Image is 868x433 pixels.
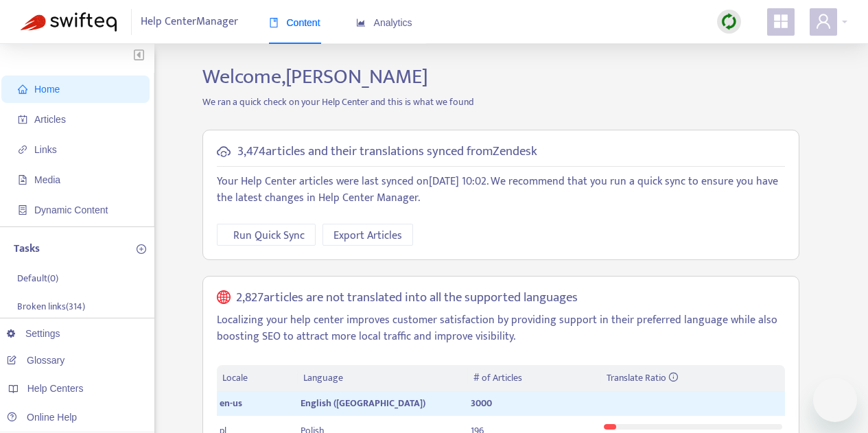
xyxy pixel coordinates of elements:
[720,13,738,30] img: sync.dc5367851b00ba804db3.png
[236,290,578,306] h5: 2,827 articles are not translated into all the supported languages
[34,144,57,155] span: Links
[17,299,85,314] p: Broken links ( 314 )
[356,18,366,27] span: area-chart
[192,95,810,109] p: We ran a quick check on your Help Center and this is what we found
[607,371,779,386] div: Translate Ratio
[7,328,60,339] a: Settings
[269,17,320,28] span: Content
[815,13,832,30] span: user
[14,241,40,257] p: Tasks
[7,412,77,423] a: Online Help
[18,145,27,154] span: link
[34,204,108,215] span: Dynamic Content
[202,60,428,94] span: Welcome, [PERSON_NAME]
[7,355,64,366] a: Glossary
[18,175,27,185] span: file-image
[773,13,789,30] span: appstore
[333,227,402,244] span: Export Articles
[217,174,785,207] p: Your Help Center articles were last synced on [DATE] 10:02 . We recommend that you run a quick sy...
[217,224,316,246] button: Run Quick Sync
[233,227,305,244] span: Run Quick Sync
[237,144,537,160] h5: 3,474 articles and their translations synced from Zendesk
[356,17,412,28] span: Analytics
[298,365,468,392] th: Language
[301,395,425,411] span: English ([GEOGRAPHIC_DATA])
[137,244,146,254] span: plus-circle
[27,383,84,394] span: Help Centers
[813,378,857,422] iframe: Bouton de lancement de la fenêtre de messagerie
[17,271,58,285] p: Default ( 0 )
[322,224,413,246] button: Export Articles
[217,312,785,345] p: Localizing your help center improves customer satisfaction by providing support in their preferre...
[18,84,27,94] span: home
[34,114,66,125] span: Articles
[18,205,27,215] span: container
[21,12,117,32] img: Swifteq
[217,145,231,159] span: cloud-sync
[34,174,60,185] span: Media
[471,395,492,411] span: 3000
[18,115,27,124] span: account-book
[217,365,298,392] th: Locale
[220,395,242,411] span: en-us
[468,365,600,392] th: # of Articles
[217,290,231,306] span: global
[269,18,279,27] span: book
[34,84,60,95] span: Home
[141,9,238,35] span: Help Center Manager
